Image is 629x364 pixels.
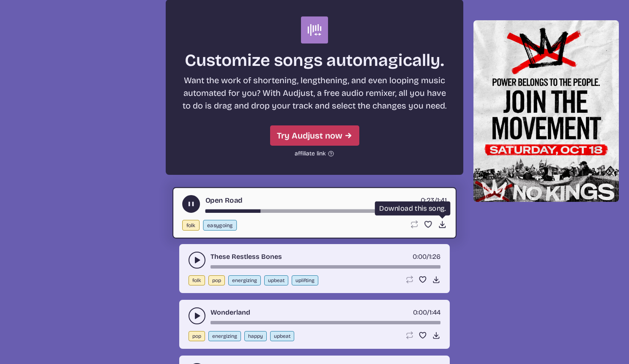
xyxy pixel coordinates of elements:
span: timer [413,308,427,316]
button: upbeat [270,331,294,341]
div: / [413,252,440,262]
button: energizing [228,275,261,285]
span: timer [413,253,427,261]
span: affiliate link [295,149,326,158]
div: song-time-bar [211,321,440,324]
button: upbeat [264,275,288,285]
button: pop [208,275,225,285]
h2: Customize songs automagically. [181,50,448,71]
a: These Restless Bones [211,252,282,262]
button: play-pause toggle [189,307,205,324]
button: folk [182,220,200,231]
a: Open Road [205,195,243,206]
button: Favorite [424,220,432,229]
img: Audjust logo [301,16,328,43]
span: 1:41 [437,196,447,204]
button: folk [189,275,205,285]
button: Loop [405,331,413,340]
div: / [413,307,440,318]
span: 1:26 [429,253,440,261]
button: Loop [410,220,418,229]
img: Help save our democracy! [473,20,619,202]
button: happy [244,331,267,341]
a: Try Audjust now [270,125,359,146]
div: song-time-bar [211,265,440,269]
button: play-pause toggle [189,252,205,269]
button: Favorite [418,331,427,340]
button: play-pause toggle [182,195,200,213]
p: Want the work of shortening, lengthening, and even looping music automated for you? With Audjust,... [181,74,448,112]
button: easygoing [203,220,237,231]
button: energizing [208,331,241,341]
a: Wonderland [211,307,250,318]
button: Loop [405,275,413,284]
div: / [421,195,447,206]
div: song-time-bar [205,209,447,213]
button: Favorite [418,275,427,284]
button: pop [189,331,205,341]
button: uplifting [292,275,318,285]
span: timer [421,196,435,204]
span: 1:44 [429,308,440,316]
